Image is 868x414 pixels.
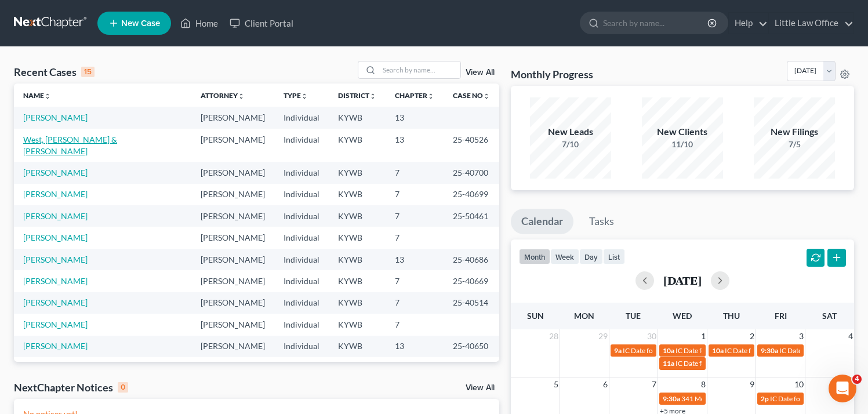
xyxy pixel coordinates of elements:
td: Individual [274,129,329,162]
td: 7 [386,270,444,292]
td: Individual [274,292,329,314]
span: Sat [822,311,837,321]
td: Individual [274,249,329,270]
td: [PERSON_NAME] [191,292,274,314]
a: [PERSON_NAME] [23,233,88,242]
td: Individual [274,107,329,128]
span: New Case [121,19,160,28]
td: Individual [274,314,329,335]
span: 29 [597,329,609,343]
div: 15 [81,67,95,77]
a: Client Portal [224,13,299,34]
td: Individual [274,162,329,183]
span: 9a [614,346,622,355]
td: KYWB [329,292,386,314]
a: Districtunfold_more [338,91,376,100]
a: Calendar [511,209,573,234]
span: 3 [798,329,805,343]
td: [PERSON_NAME] [191,314,274,335]
td: Individual [274,357,329,379]
td: KYWB [329,129,386,162]
span: 8 [700,377,707,391]
div: 7/5 [754,139,835,150]
td: 7 [386,184,444,205]
span: 7 [651,377,658,391]
span: IC Date for [PERSON_NAME] [675,359,764,368]
td: [PERSON_NAME] [191,107,274,128]
span: 28 [548,329,560,343]
a: [PERSON_NAME] [23,255,88,264]
a: View All [466,68,495,77]
i: unfold_more [44,93,51,100]
button: list [603,249,625,264]
input: Search by name... [603,12,709,34]
span: 5 [553,377,560,391]
td: [PERSON_NAME] [191,357,274,379]
td: [PERSON_NAME] [191,336,274,357]
td: 25-40700 [444,162,499,183]
a: Typeunfold_more [284,91,308,100]
h2: [DATE] [663,274,702,286]
span: Mon [574,311,594,321]
span: 11a [663,359,674,368]
td: KYWB [329,227,386,248]
a: [PERSON_NAME] [23,341,88,351]
td: 7 [386,357,444,379]
button: day [579,249,603,264]
td: 25-40671 [444,357,499,379]
a: [PERSON_NAME] [23,319,88,329]
span: 2p [761,394,769,403]
span: 2 [749,329,756,343]
a: Little Law Office [769,13,854,34]
div: New Leads [530,125,611,139]
span: 10a [663,346,674,355]
a: View All [466,384,495,392]
h3: Monthly Progress [511,67,593,81]
td: 13 [386,129,444,162]
a: [PERSON_NAME] [23,189,88,199]
td: 13 [386,336,444,357]
a: Attorneyunfold_more [201,91,245,100]
td: KYWB [329,162,386,183]
td: KYWB [329,270,386,292]
td: [PERSON_NAME] [191,205,274,227]
a: Tasks [579,209,624,234]
span: 341 Meeting for [PERSON_NAME] [681,394,786,403]
td: Individual [274,184,329,205]
span: Wed [673,311,692,321]
div: 11/10 [642,139,723,150]
a: Chapterunfold_more [395,91,434,100]
span: Tue [626,311,641,321]
a: [PERSON_NAME] [23,112,88,122]
span: Sun [527,311,544,321]
td: 25-40699 [444,184,499,205]
span: Fri [775,311,787,321]
td: KYWB [329,357,386,379]
span: 9:30a [761,346,778,355]
td: [PERSON_NAME] [191,249,274,270]
td: 13 [386,249,444,270]
i: unfold_more [427,93,434,100]
a: Case Nounfold_more [453,91,490,100]
td: 25-40686 [444,249,499,270]
span: 4 [852,375,862,384]
td: 25-40526 [444,129,499,162]
div: New Filings [754,125,835,139]
td: 25-40650 [444,336,499,357]
td: 7 [386,227,444,248]
div: 7/10 [530,139,611,150]
td: KYWB [329,249,386,270]
td: Individual [274,205,329,227]
td: 7 [386,162,444,183]
td: 7 [386,292,444,314]
td: 7 [386,205,444,227]
span: IC Date for [PERSON_NAME] [779,346,868,355]
input: Search by name... [379,61,460,78]
a: [PERSON_NAME] [23,276,88,286]
div: 0 [118,382,128,393]
a: Help [729,13,768,34]
span: Thu [723,311,740,321]
td: 25-40669 [444,270,499,292]
td: Individual [274,227,329,248]
td: KYWB [329,107,386,128]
